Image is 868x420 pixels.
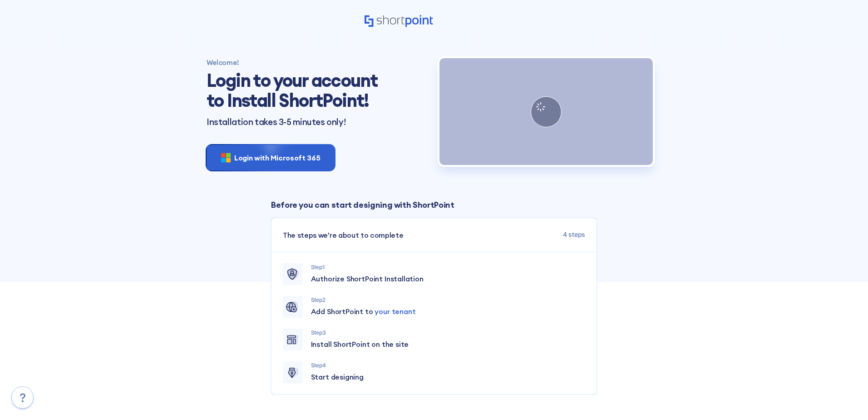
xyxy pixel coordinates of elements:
span: Start designing [311,371,364,382]
span: The steps we're about to complete [283,230,403,240]
h1: Login to your account to Install ShortPoint! [207,70,384,110]
h4: Welcome! [207,58,429,67]
p: Step 4 [311,361,585,370]
span: Authorize ShortPoint Installation [311,273,424,284]
p: Step 2 [311,296,585,304]
span: Add ShortPoint to [311,306,416,317]
button: Login with Microsoft 365 [207,145,335,170]
span: 4 steps [563,230,585,240]
p: Before you can start designing with ShortPoint [271,199,597,211]
span: Login with Microsoft 365 [234,152,320,163]
p: Installation takes 3-5 minutes only! [207,117,429,127]
span: Install ShortPoint on the site [311,339,409,350]
span: your tenant [375,307,415,316]
p: Step 3 [311,329,585,337]
p: Step 1 [311,263,585,271]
